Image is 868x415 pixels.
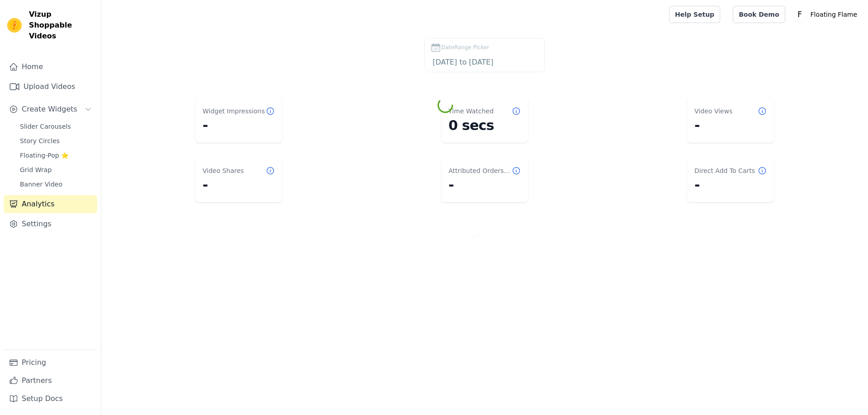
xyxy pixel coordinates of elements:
dt: Time Watched [448,107,494,116]
a: Story Circles [14,135,97,147]
dt: Direct Add To Carts [694,166,755,175]
img: Vizup [7,18,22,33]
dt: Attributed Orders Count [448,166,512,175]
span: Slider Carousels [20,122,71,131]
a: Setup Docs [4,390,97,408]
dd: - [203,177,275,193]
a: Home [4,58,97,76]
span: Grid Wrap [20,165,52,174]
dd: - [203,117,275,134]
span: Banner Video [20,180,62,189]
a: Floating-Pop ⭐ [14,149,97,162]
dd: 0 secs [448,117,521,134]
dt: Video Shares [203,166,244,175]
input: DateRange Picker [430,56,539,68]
p: Floating Flame [807,6,861,23]
dd: - [694,117,767,134]
button: Create Widgets [4,100,97,118]
dt: Video Views [694,107,732,116]
span: Story Circles [20,136,60,145]
span: Floating-Pop ⭐ [20,151,69,160]
dd: - [694,177,767,193]
button: F Floating Flame [793,6,861,23]
a: Upload Videos [4,78,97,96]
dd: - [448,177,521,193]
a: Slider Carousels [14,120,97,133]
a: Banner Video [14,178,97,191]
text: F [797,10,802,19]
span: Vizup Shoppable Videos [29,9,94,42]
a: Pricing [4,354,97,372]
a: Help Setup [669,6,720,23]
dt: Widget Impressions [203,107,265,116]
span: Create Widgets [22,104,77,115]
a: Grid Wrap [14,163,97,176]
a: Analytics [4,195,97,213]
span: DateRange Picker [441,43,489,51]
a: Settings [4,215,97,233]
a: Book Demo [733,6,785,23]
a: Partners [4,372,97,390]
